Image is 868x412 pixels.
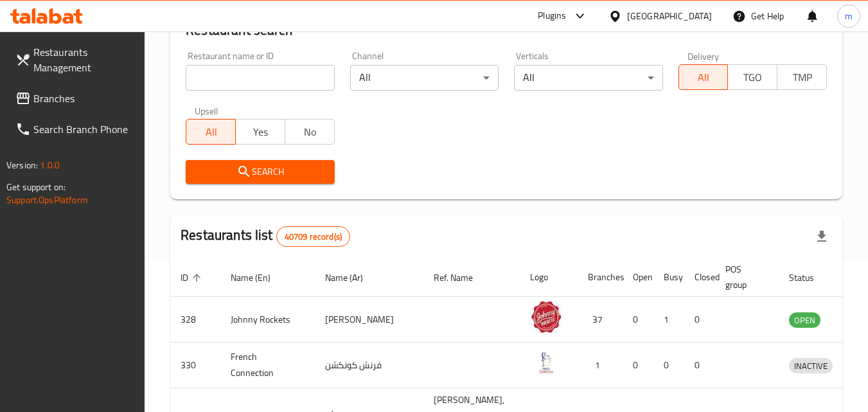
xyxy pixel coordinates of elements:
[725,262,763,292] span: POS group
[325,270,380,285] span: Name (Ar)
[195,106,218,115] label: Upsell
[623,258,653,297] th: Open
[684,297,715,343] td: 0
[5,114,145,145] a: Search Branch Phone
[789,313,820,328] span: OPEN
[789,270,831,285] span: Status
[530,346,562,379] img: French Connection
[170,343,220,388] td: 330
[6,192,88,208] a: Support.OpsPlatform
[578,343,623,388] td: 1
[186,119,236,145] button: All
[5,83,145,114] a: Branches
[315,297,423,343] td: [PERSON_NAME]
[530,301,562,333] img: Johnny Rockets
[285,119,335,145] button: No
[6,179,66,195] span: Get support on:
[220,343,315,388] td: French Connection
[186,65,334,91] input: Search for restaurant name or ID..
[733,68,772,87] span: TGO
[350,65,499,91] div: All
[789,358,833,373] div: INACTIVE
[653,258,684,297] th: Busy
[241,123,280,141] span: Yes
[33,121,135,137] span: Search Branch Phone
[538,8,566,24] div: Plugins
[220,297,315,343] td: Johnny Rockets
[33,91,135,106] span: Branches
[627,9,712,23] div: [GEOGRAPHIC_DATA]
[623,297,653,343] td: 0
[186,160,334,184] button: Search
[789,359,833,373] span: INACTIVE
[684,68,723,87] span: All
[40,157,60,174] span: 1.0.0
[315,343,423,388] td: فرنش كونكشن
[170,297,220,343] td: 328
[235,119,285,145] button: Yes
[290,123,330,141] span: No
[276,226,350,247] div: Total records count
[33,44,135,75] span: Restaurants Management
[5,37,145,83] a: Restaurants Management
[789,312,820,328] div: OPEN
[845,9,853,23] span: m
[684,343,715,388] td: 0
[653,297,684,343] td: 1
[6,157,38,174] span: Version:
[277,231,350,243] span: 40709 record(s)
[231,270,287,285] span: Name (En)
[777,64,827,90] button: TMP
[578,297,623,343] td: 37
[196,164,324,180] span: Search
[181,226,350,247] h2: Restaurants list
[687,51,720,60] label: Delivery
[181,270,205,285] span: ID
[684,258,715,297] th: Closed
[653,343,684,388] td: 0
[783,68,822,87] span: TMP
[514,65,662,91] div: All
[806,221,837,252] div: Export file
[186,21,827,40] h2: Restaurant search
[578,258,623,297] th: Branches
[434,270,490,285] span: Ref. Name
[678,64,729,90] button: All
[623,343,653,388] td: 0
[191,123,231,141] span: All
[520,258,578,297] th: Logo
[727,64,777,90] button: TGO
